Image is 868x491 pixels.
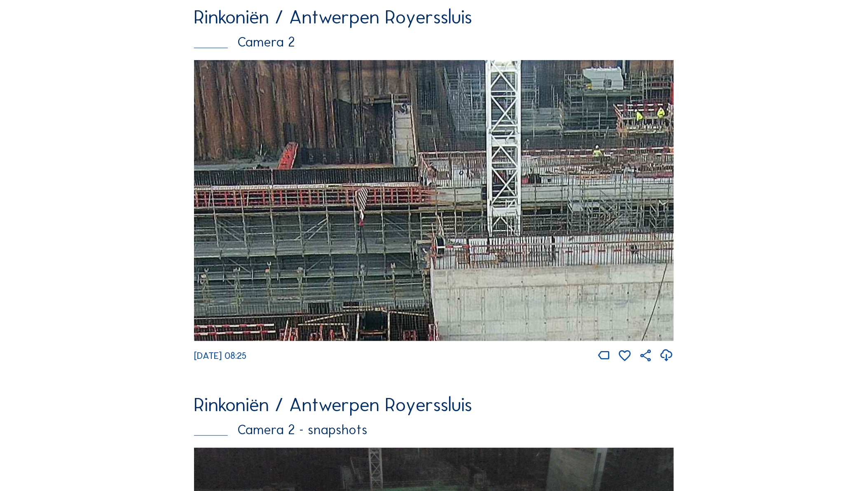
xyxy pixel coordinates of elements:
[194,350,246,361] span: [DATE] 08:25
[194,7,674,26] div: Rinkoniën / Antwerpen Royerssluis
[194,60,674,341] img: Image
[194,395,674,414] div: Rinkoniën / Antwerpen Royerssluis
[194,35,674,49] div: Camera 2
[194,423,674,436] div: Camera 2 - snapshots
